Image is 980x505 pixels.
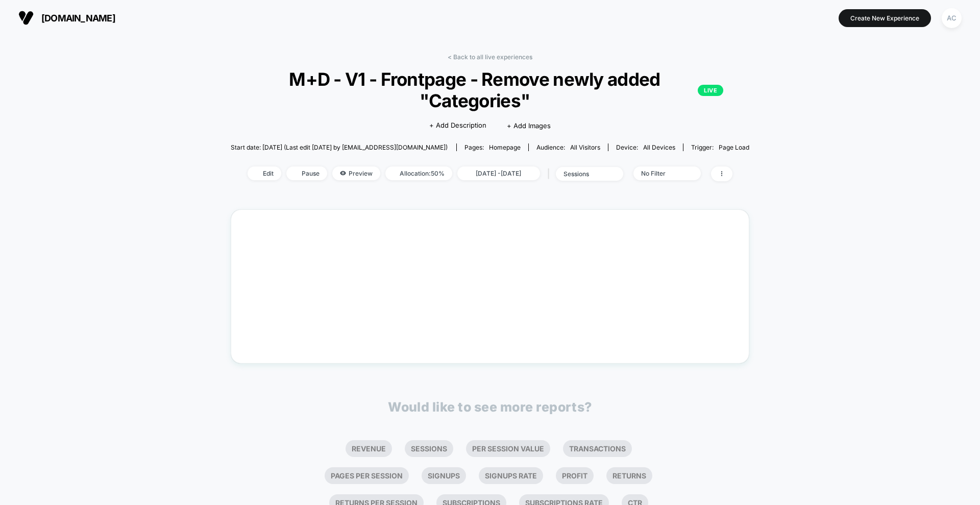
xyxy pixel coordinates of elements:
[839,9,931,27] button: Create New Experience
[286,166,327,180] span: Pause
[563,440,632,457] li: Transactions
[422,467,466,484] li: Signups
[719,143,749,151] span: Page Load
[489,143,521,151] span: homepage
[457,166,540,180] span: [DATE] - [DATE]
[15,10,118,26] button: [DOMAIN_NAME]
[691,143,749,151] div: Trigger:
[346,440,392,457] li: Revenue
[939,8,965,29] button: AC
[563,170,604,178] div: sessions
[608,143,683,151] span: Device:
[257,68,724,111] span: M+D - V1 - Frontpage - Remove newly added "Categories"
[641,170,682,177] div: No Filter
[332,166,380,180] span: Preview
[570,143,600,151] span: All Visitors
[248,166,281,180] span: Edit
[385,166,452,180] span: Allocation: 50%
[325,467,409,484] li: Pages Per Session
[466,440,550,457] li: Per Session Value
[479,467,543,484] li: Signups Rate
[388,399,592,415] p: Would like to see more reports?
[448,53,532,61] a: < Back to all live experiences
[536,143,600,151] div: Audience:
[429,121,486,131] span: + Add Description
[556,467,594,484] li: Profit
[643,143,675,151] span: all devices
[507,122,551,130] span: + Add Images
[41,13,115,23] span: [DOMAIN_NAME]
[464,143,521,151] div: Pages:
[545,166,556,181] span: |
[942,8,962,28] div: AC
[405,440,453,457] li: Sessions
[231,143,448,151] span: Start date: [DATE] (Last edit [DATE] by [EMAIL_ADDRESS][DOMAIN_NAME])
[18,10,34,26] img: Visually logo
[606,467,652,484] li: Returns
[698,85,723,96] p: LIVE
